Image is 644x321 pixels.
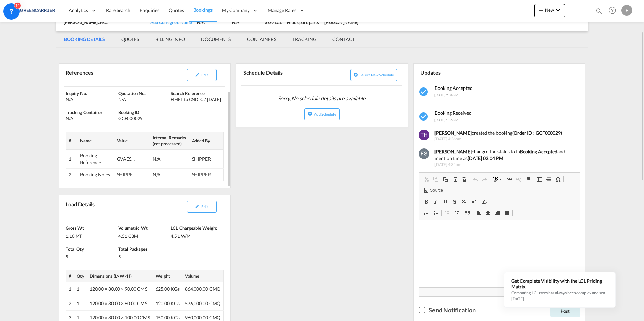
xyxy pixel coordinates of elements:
[434,130,472,136] b: [PERSON_NAME]
[222,7,250,14] span: My Company
[74,270,87,282] th: Qty
[360,73,394,77] span: Select new schedule
[314,112,336,116] span: Add Schedule
[505,175,514,184] a: Link (Ctrl+K)
[434,130,575,136] div: created the booking
[554,6,562,14] md-icon: icon-chevron-down
[550,305,580,317] button: Post
[189,150,224,169] td: SHIPPER
[113,31,147,47] md-tab-item: QUOTES
[537,7,562,13] span: New
[77,150,114,169] td: Booking Reference
[118,110,139,115] span: Booking ID
[185,315,221,320] span: 960,000.00 CMQ
[193,7,213,13] span: Bookings
[287,19,319,25] div: Hiab spare parts
[434,110,472,116] span: Booking Received
[118,96,169,102] div: N/A
[434,148,575,162] div: changed the status to In and mention time as
[118,246,148,252] span: Total Packages
[153,270,182,282] th: Weight
[156,315,180,320] span: 150.00 KGs
[607,5,618,16] span: Help
[153,171,173,178] div: N/A
[197,19,226,25] div: N/A
[64,198,97,215] div: Load Details
[156,286,180,292] span: 625.00 KGs
[419,220,580,287] iframe: Editor, editor2
[304,108,339,120] button: icon-plus-circleAdd Schedule
[241,66,321,83] div: Schedule Details
[66,110,102,115] span: Tracking Container
[66,225,84,231] span: Gross Wt
[621,5,632,16] div: F
[422,175,431,184] a: Cut (Ctrl+X)
[195,204,200,209] md-icon: icon-pencil
[156,300,180,306] span: 120.00 KGs
[452,208,461,217] a: Increase Indent
[74,296,87,311] td: 1
[77,169,114,181] td: Booking Notes
[442,208,452,217] a: Decrease Indent
[171,231,222,239] div: 4.51 W/M
[419,86,429,97] md-icon: icon-checkbox-marked-circle
[87,270,153,282] th: Dimensions (L×W×H)
[66,270,74,282] th: #
[514,175,523,184] a: Unlink
[429,306,475,314] div: Send Notification
[232,19,260,25] div: N/A
[118,225,148,231] span: Volumetric_Wt
[189,132,224,149] th: Added By
[535,175,544,184] a: Table
[171,91,204,96] span: Search Reference
[419,111,429,122] md-icon: icon-checkbox-marked-circle
[422,186,445,195] a: Source
[434,149,472,154] b: [PERSON_NAME]
[118,231,169,239] div: 4.51 CBM
[98,20,126,25] span: CHS Air & Sea Oy
[431,208,441,217] a: Insert/Remove Bulleted List
[189,169,224,181] td: SHIPPER
[74,282,87,296] td: 1
[450,175,459,184] a: Paste as plain text (Ctrl+Shift+V)
[480,175,489,184] a: Redo (Ctrl+Y)
[441,197,450,206] a: Underline (Ctrl+U)
[195,72,200,77] md-icon: icon-pencil
[66,246,84,252] span: Total Qty
[419,66,498,78] div: Updates
[182,270,223,282] th: Volume
[429,188,443,193] span: Source
[90,315,150,320] span: 120.00 × 80.00 × 100.00 CMS
[434,118,458,122] span: [DATE] 1:56 PM
[90,300,147,306] span: 120.00 × 80.00 × 60.00 CMS
[117,171,137,178] div: SHIPPER: HIAB
[66,150,77,169] td: 1
[66,231,117,239] div: 1.10 MT
[66,169,77,181] td: 2
[350,69,397,81] button: icon-plus-circleSelect new schedule
[150,19,192,25] div: Add Consignee Name
[419,305,475,314] md-checkbox: Checkbox No Ink
[239,31,284,47] md-tab-item: CONTAINERS
[185,286,221,292] span: 864,000.00 CMQ
[324,19,358,25] div: Tommi Hurme
[441,175,450,184] a: Paste (Ctrl+V)
[353,72,358,77] md-icon: icon-plus-circle
[171,225,217,231] span: LCL Chargeable Weight
[459,197,469,206] a: Subscript
[284,31,324,47] md-tab-item: TRACKING
[77,132,114,149] th: Name
[422,197,431,206] a: Bold (Ctrl+B)
[185,300,221,306] span: 576,000.00 CMQ
[275,92,369,105] span: Sorry, No schedule details are available.
[459,175,469,184] a: Paste from Word
[534,4,565,17] button: icon-plus 400-fgNewicon-chevron-down
[66,91,87,96] span: Inquiry No.
[471,175,480,184] a: Undo (Ctrl+Z)
[419,130,429,140] img: 80lMbG3v2gAAAABJRU5ErkJggg==
[66,296,74,311] td: 2
[463,208,472,217] a: Block Quote
[193,31,239,47] md-tab-item: DOCUMENTS
[147,31,193,47] md-tab-item: BILLING INFO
